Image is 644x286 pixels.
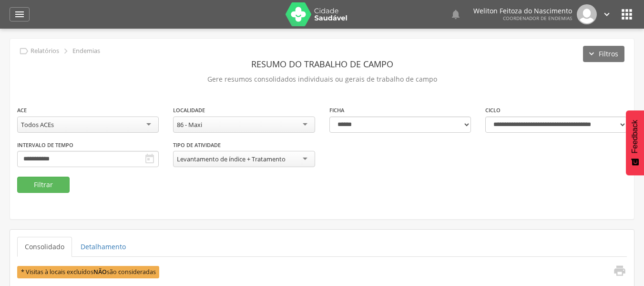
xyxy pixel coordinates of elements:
[17,55,627,73] header: Resumo do Trabalho de Campo
[602,9,612,20] i: 
[93,268,107,276] b: NÃO
[17,106,27,114] label: ACE
[10,7,30,21] a: 
[17,177,70,193] button: Filtrar
[473,8,572,14] p: Weliton Feitoza do Nascimento
[72,47,100,55] p: Endemias
[607,264,626,280] a: 
[450,9,461,20] i: 
[21,120,54,129] div: Todos ACEs
[61,46,71,56] i: 
[450,4,461,24] a: 
[602,4,612,24] a: 
[73,237,133,257] a: Detalhamento
[177,155,286,163] div: Levantamento de índice + Tratamento
[14,9,25,20] i: 
[631,120,639,153] span: Feedback
[583,46,624,62] button: Filtros
[619,7,634,22] i: 
[17,141,73,149] label: Intervalo de Tempo
[173,141,221,149] label: Tipo de Atividade
[503,15,572,21] span: Coordenador de Endemias
[173,106,205,114] label: Localidade
[19,46,29,56] i: 
[17,73,627,86] p: Gere resumos consolidados individuais ou gerais de trabalho de campo
[613,264,626,277] i: 
[329,106,344,114] label: Ficha
[626,110,644,175] button: Feedback - Mostrar pesquisa
[485,106,501,114] label: Ciclo
[177,120,202,129] div: 86 - Maxi
[31,47,59,55] p: Relatórios
[144,153,155,165] i: 
[17,266,159,278] span: * Visitas à locais excluídos são consideradas
[17,237,72,257] a: Consolidado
